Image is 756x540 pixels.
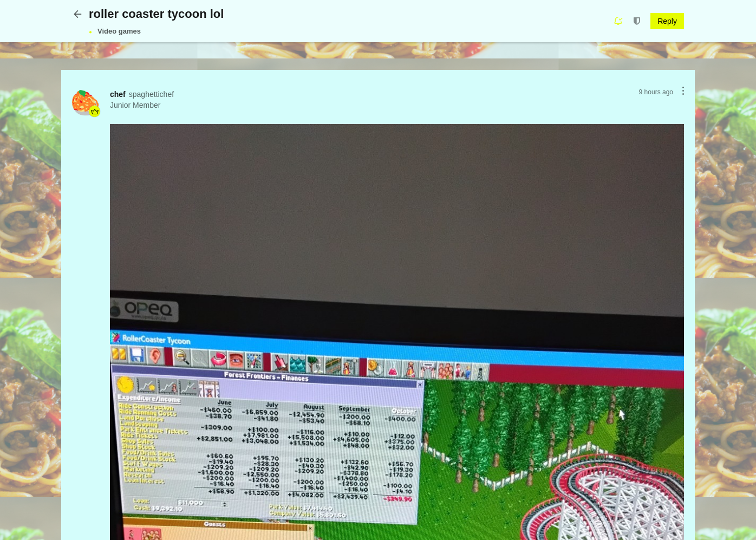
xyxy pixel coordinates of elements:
[110,90,126,99] a: chef
[97,27,141,35] a: Video games
[72,89,99,116] img: logoforthesite.png
[110,100,576,110] em: Junior Member
[129,90,174,99] a: spaghettichef
[639,88,673,96] time: Sep 17, 2025 11:16 AM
